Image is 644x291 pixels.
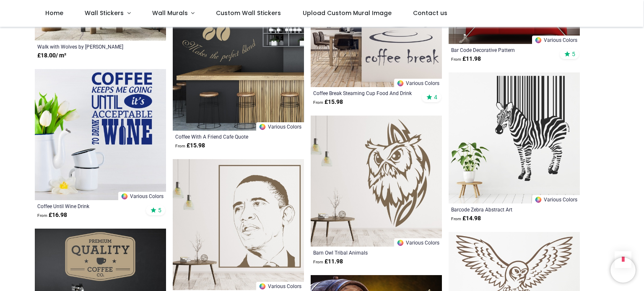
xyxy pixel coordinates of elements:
[449,72,580,203] img: Barcode Zebra Abstract Art Wall Sticker
[434,93,437,101] span: 4
[45,9,63,17] span: Home
[37,211,67,219] strong: £ 16.98
[37,203,138,209] a: Coffee Until Wine Drink
[532,195,580,203] a: Various Colors
[256,122,304,131] a: Various Colors
[35,69,166,200] img: Coffee Until Wine Drink Wall Sticker
[121,193,128,200] img: Color Wheel
[313,260,323,264] span: From
[451,214,481,223] strong: £ 14.98
[535,36,542,44] img: Color Wheel
[413,9,447,17] span: Contact us
[451,216,461,221] span: From
[610,258,636,283] iframe: Brevo live chat
[158,206,161,214] span: 5
[394,238,442,247] a: Various Colors
[175,133,276,140] a: Coffee With A Friend Cafe Quote
[451,206,552,213] a: Barcode Zebra Abstract Art
[37,52,66,60] strong: £ 18.00 / m²
[118,192,166,200] a: Various Colors
[313,258,343,266] strong: £ 11.98
[535,196,542,203] img: Color Wheel
[451,46,552,53] a: Bar Code Decorative Pattern
[311,116,442,247] img: Barn Owl Tribal Animals Wall Sticker
[303,9,392,17] span: Upload Custom Mural Image
[397,80,404,87] img: Color Wheel
[394,79,442,87] a: Various Colors
[451,55,481,63] strong: £ 11.98
[313,249,414,256] a: Barn Owl Tribal Animals
[451,57,461,62] span: From
[256,282,304,290] a: Various Colors
[173,159,304,290] img: Barack Obama President USA Icon Wall Sticker
[397,239,404,247] img: Color Wheel
[85,9,124,17] span: Wall Stickers
[313,90,414,96] a: Coffee Break Steaming Cup Food And Drink s Kitchen Decor Art s
[313,100,323,105] span: From
[216,9,281,17] span: Custom Wall Stickers
[37,213,47,218] span: From
[152,9,188,17] span: Wall Murals
[259,283,266,290] img: Color Wheel
[175,144,185,148] span: From
[175,142,205,150] strong: £ 15.98
[259,123,266,131] img: Color Wheel
[572,50,575,58] span: 5
[313,98,343,106] strong: £ 15.98
[532,36,580,44] a: Various Colors
[37,43,138,50] a: Walk with Wolves by [PERSON_NAME]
